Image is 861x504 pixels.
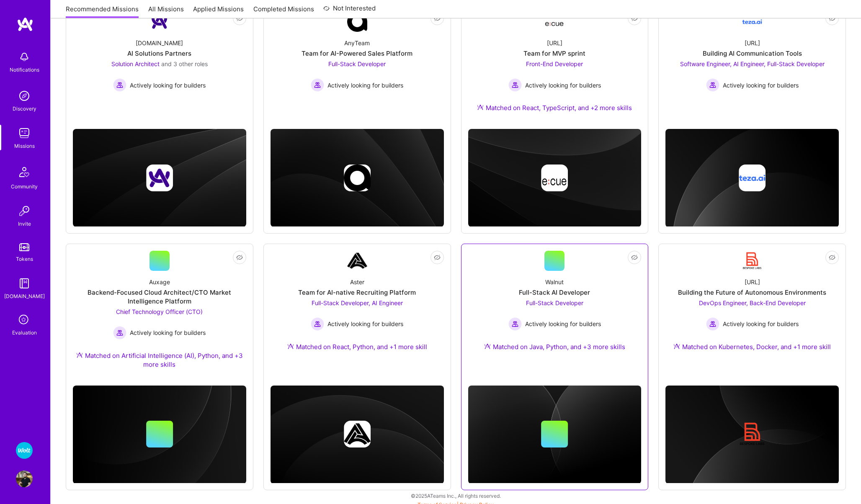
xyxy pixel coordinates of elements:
[287,343,294,350] img: Ateam Purple Icon
[12,328,37,337] div: Evaluation
[4,292,45,301] div: [DOMAIN_NAME]
[344,165,371,191] img: Company logo
[73,386,246,484] img: cover
[706,317,719,331] img: Actively looking for builders
[149,278,170,286] div: Auxage
[130,328,206,337] span: Actively looking for builders
[14,442,35,459] a: Wolt - Fintech: Payments Expansion Team
[271,12,444,116] a: Company LogoAnyTeamTeam for AI-Powered Sales PlatformFull-Stack Developer Actively looking for bu...
[73,288,246,306] div: Backend-Focused Cloud Architect/CTO Market Intelligence Platform
[468,129,642,227] img: cover
[10,65,39,74] div: Notifications
[678,288,826,297] div: Building the Future of Autonomous Environments
[706,78,719,92] img: Actively looking for builders
[742,12,762,32] img: Company Logo
[350,278,364,286] div: Aster
[16,442,33,459] img: Wolt - Fintech: Payments Expansion Team
[525,81,601,90] span: Actively looking for builders
[311,317,324,331] img: Actively looking for builders
[16,275,33,292] img: guide book
[150,12,170,32] img: Company Logo
[16,49,33,65] img: bell
[673,343,680,350] img: Ateam Purple Icon
[526,60,583,67] span: Front-End Developer
[14,471,35,487] a: User Avatar
[16,125,33,141] img: teamwork
[14,162,34,182] img: Community
[673,342,831,351] div: Matched on Kubernetes, Docker, and +1 more skill
[468,386,642,484] img: cover
[523,49,585,58] div: Team for MVP sprint
[236,254,243,261] i: icon EyeClosed
[434,254,441,261] i: icon EyeClosed
[347,12,367,32] img: Company Logo
[468,251,642,363] a: WalnutFull-Stack AI DeveloperFull-Stack Developer Actively looking for buildersActively looking f...
[312,299,403,306] span: Full-Stack Developer, AI Engineer
[323,3,376,18] a: Not Interested
[519,288,590,297] div: Full-Stack AI Developer
[508,317,522,331] img: Actively looking for builders
[14,141,35,150] div: Missions
[130,81,206,90] span: Actively looking for builders
[344,39,370,47] div: AnyTeam
[544,14,565,29] img: Company Logo
[723,319,799,328] span: Actively looking for builders
[271,129,444,227] img: cover
[631,15,638,22] i: icon EyeClosed
[665,12,839,116] a: Company Logo[URL]Building AI Communication ToolsSoftware Engineer, AI Engineer, Full-Stack Develo...
[525,319,601,328] span: Actively looking for builders
[253,5,314,18] a: Completed Missions
[327,319,403,328] span: Actively looking for builders
[127,49,191,58] div: AI Solutions Partners
[13,104,36,113] div: Discovery
[11,182,38,191] div: Community
[541,165,568,191] img: Company logo
[477,103,632,112] div: Matched on React, TypeScript, and +2 more skills
[16,471,33,487] img: User Avatar
[829,15,835,22] i: icon EyeClosed
[302,49,412,58] div: Team for AI-Powered Sales Platform
[111,60,160,67] span: Solution Architect
[327,81,403,90] span: Actively looking for builders
[161,60,208,67] span: and 3 other roles
[665,129,839,227] img: cover
[16,203,33,219] img: Invite
[631,254,638,261] i: icon EyeClosed
[739,421,766,447] img: Company logo
[508,78,522,92] img: Actively looking for builders
[745,278,760,286] div: [URL]
[344,421,371,447] img: Company logo
[545,278,564,286] div: Walnut
[665,251,839,363] a: Company Logo[URL]Building the Future of Autonomous EnvironmentsDevOps Engineer, Back-End Develope...
[477,104,484,111] img: Ateam Purple Icon
[193,5,244,18] a: Applied Missions
[703,49,802,58] div: Building AI Communication Tools
[829,254,835,261] i: icon EyeClosed
[116,308,203,315] span: Chief Technology Officer (CTO)
[434,15,441,22] i: icon EyeClosed
[113,78,126,92] img: Actively looking for builders
[547,39,562,47] div: [URL]
[745,39,760,47] div: [URL]
[16,255,33,263] div: Tokens
[742,251,762,271] img: Company Logo
[271,251,444,363] a: Company LogoAsterTeam for AI-native Recruiting PlatformFull-Stack Developer, AI Engineer Actively...
[271,386,444,484] img: cover
[739,165,766,191] img: Company logo
[16,87,33,104] img: discovery
[18,219,31,228] div: Invite
[347,251,367,271] img: Company Logo
[468,12,642,122] a: Company Logo[URL]Team for MVP sprintFront-End Developer Actively looking for buildersActively loo...
[236,15,243,22] i: icon EyeClosed
[146,165,173,191] img: Company logo
[19,243,29,251] img: tokens
[73,129,246,227] img: cover
[484,343,491,350] img: Ateam Purple Icon
[328,60,386,67] span: Full-Stack Developer
[680,60,825,67] span: Software Engineer, AI Engineer, Full-Stack Developer
[66,5,139,18] a: Recommended Missions
[16,312,32,328] i: icon SelectionTeam
[73,251,246,379] a: AuxageBackend-Focused Cloud Architect/CTO Market Intelligence PlatformChief Technology Officer (C...
[287,342,427,351] div: Matched on React, Python, and +1 more skill
[113,326,126,339] img: Actively looking for builders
